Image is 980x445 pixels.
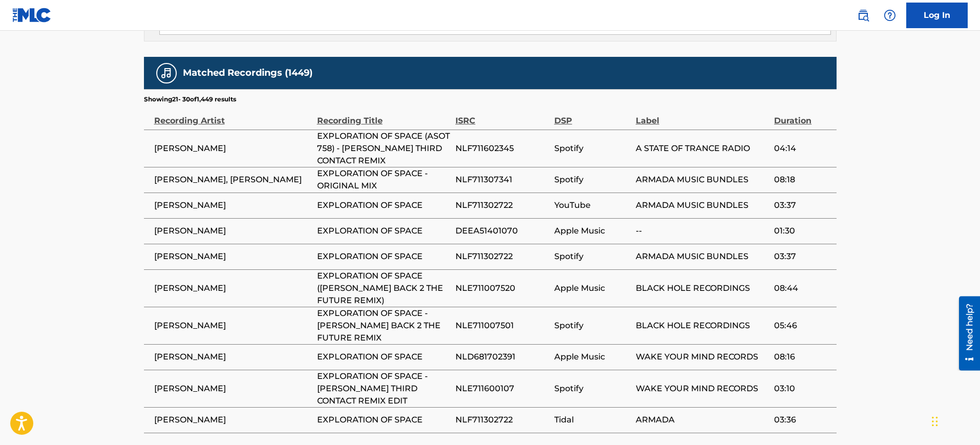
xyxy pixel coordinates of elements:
span: A STATE OF TRANCE RADIO [636,142,769,155]
span: [PERSON_NAME], [PERSON_NAME] [154,174,312,186]
div: Recording Title [317,104,450,127]
span: 04:14 [774,142,831,155]
img: help [884,9,896,22]
img: search [857,9,869,22]
span: 03:37 [774,199,831,211]
span: EXPLORATION OF SPACE [317,414,450,426]
span: ARMADA MUSIC BUNDLES [636,174,769,186]
a: Public Search [853,5,873,26]
div: Duration [774,104,831,127]
div: ISRC [455,104,549,127]
span: Spotify [554,320,631,332]
span: NLF711302722 [455,199,549,211]
span: EXPLORATION OF SPACE ([PERSON_NAME] BACK 2 THE FUTURE REMIX) [317,270,450,307]
span: [PERSON_NAME] [154,282,312,294]
div: Help [880,5,900,26]
span: ARMADA MUSIC BUNDLES [636,199,769,211]
span: Apple Music [554,282,631,294]
span: [PERSON_NAME] [154,142,312,155]
span: NLE711007520 [455,282,549,294]
span: WAKE YOUR MIND RECORDS [636,383,769,395]
div: Need help? [11,7,25,54]
span: Spotify [554,142,631,155]
span: ARMADA [636,414,769,426]
span: [PERSON_NAME] [154,414,312,426]
span: YouTube [554,199,631,211]
span: [PERSON_NAME] [154,199,312,211]
span: DEEA51401070 [455,225,549,237]
span: Spotify [554,250,631,263]
div: Drag [932,406,938,437]
img: Matched Recordings [160,67,173,79]
h5: Matched Recordings (1449) [183,67,312,79]
span: [PERSON_NAME] [154,351,312,363]
span: BLACK HOLE RECORDINGS [636,320,769,332]
span: NLF711307341 [455,174,549,186]
span: WAKE YOUR MIND RECORDS [636,351,769,363]
iframe: Resource Center [951,296,980,371]
span: NLF711302722 [455,414,549,426]
span: Tidal [554,414,631,426]
span: [PERSON_NAME] [154,383,312,395]
span: EXPLORATION OF SPACE [317,199,450,211]
span: NLE711007501 [455,320,549,332]
img: MLC Logo [12,8,52,23]
div: Label [636,104,769,127]
span: Apple Music [554,225,631,237]
span: 01:30 [774,225,831,237]
span: BLACK HOLE RECORDINGS [636,282,769,294]
div: DSP [554,104,631,127]
span: EXPLORATION OF SPACE - [PERSON_NAME] BACK 2 THE FUTURE REMIX [317,307,450,344]
a: Log In [906,3,968,28]
span: 05:46 [774,320,831,332]
span: NLE711600107 [455,383,549,395]
span: 03:37 [774,250,831,263]
span: Apple Music [554,351,631,363]
p: Showing 21 - 30 of 1,449 results [144,95,236,104]
span: 03:36 [774,414,831,426]
span: [PERSON_NAME] [154,320,312,332]
span: ARMADA MUSIC BUNDLES [636,250,769,263]
div: Recording Artist [154,104,312,127]
span: EXPLORATION OF SPACE [317,250,450,263]
span: NLD681702391 [455,351,549,363]
span: [PERSON_NAME] [154,225,312,237]
span: EXPLORATION OF SPACE - ORIGINAL MIX [317,167,450,192]
span: EXPLORATION OF SPACE - [PERSON_NAME] THIRD CONTACT REMIX EDIT [317,370,450,407]
span: 08:18 [774,174,831,186]
span: 08:44 [774,282,831,294]
span: Spotify [554,174,631,186]
iframe: Chat Widget [929,396,980,445]
span: 03:10 [774,383,831,395]
span: Spotify [554,383,631,395]
span: 08:16 [774,351,831,363]
span: EXPLORATION OF SPACE [317,225,450,237]
span: -- [636,225,769,237]
span: NLF711602345 [455,142,549,155]
span: EXPLORATION OF SPACE (ASOT 758) - [PERSON_NAME] THIRD CONTACT REMIX [317,130,450,167]
span: EXPLORATION OF SPACE [317,351,450,363]
span: [PERSON_NAME] [154,250,312,263]
span: NLF711302722 [455,250,549,263]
